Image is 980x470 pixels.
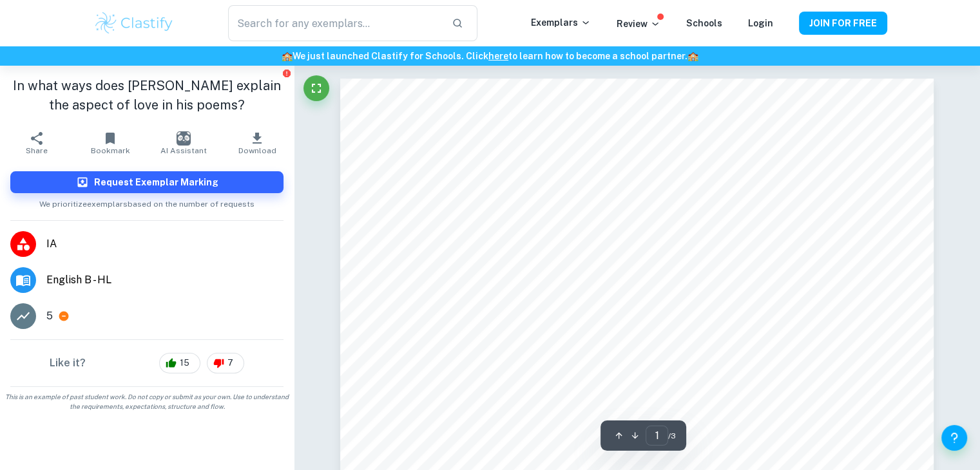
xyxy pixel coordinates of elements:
button: Download [220,125,294,161]
span: Download [238,146,276,155]
a: Login [748,18,773,28]
a: Schools [686,18,722,28]
a: here [488,51,508,61]
button: Bookmark [73,125,147,161]
span: / 3 [668,430,676,442]
h6: Like it? [50,355,86,371]
button: Report issue [282,68,291,78]
span: Bookmark [91,146,130,155]
h6: Request Exemplar Marking [94,175,218,189]
img: Clastify logo [93,10,175,36]
div: 15 [159,353,200,373]
span: Share [26,146,48,155]
button: AI Assistant [147,125,220,161]
h6: We just launched Clastify for Schools. Click to learn how to become a school partner. [3,49,977,63]
button: Help and Feedback [941,425,967,451]
img: AI Assistant [177,131,191,146]
p: Review [617,17,660,31]
span: 🏫 [282,51,293,61]
div: 7 [207,353,244,373]
span: 7 [220,357,240,370]
button: Fullscreen [303,75,329,101]
button: Request Exemplar Marking [10,171,283,193]
span: 15 [173,357,197,370]
span: English B - HL [46,272,283,288]
span: AI Assistant [160,146,207,155]
span: IA [46,236,283,252]
button: JOIN FOR FREE [799,12,887,35]
span: 🏫 [687,51,698,61]
input: Search for any exemplars... [228,5,441,41]
h1: In what ways does [PERSON_NAME] explain the aspect of love in his poems? [10,76,283,115]
p: 5 [46,308,53,324]
p: Exemplars [531,15,591,30]
span: We prioritize exemplars based on the number of requests [39,193,255,210]
span: This is an example of past student work. Do not copy or submit as your own. Use to understand the... [5,392,289,411]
